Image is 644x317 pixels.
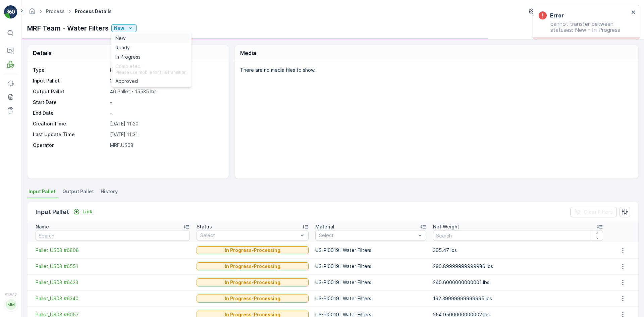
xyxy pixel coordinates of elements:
button: In Progress-Processing [197,262,309,270]
span: Process Details [73,8,113,15]
p: MRF.US08 [110,142,222,149]
button: Link [70,208,95,216]
p: In Progress-Processing [225,247,280,254]
span: Output Pallet [62,188,94,195]
a: Pallet_US08 #6423 [36,279,190,286]
span: Approved [115,78,138,85]
button: In Progress-Processing [197,278,309,286]
p: 46 Pallet - 15535 lbs [110,88,222,95]
p: Details [33,49,52,57]
p: Media [240,49,256,57]
span: New [115,35,125,42]
p: Status [197,223,212,230]
p: Name [36,223,49,230]
td: US-PI0019 I Water Filters [312,258,430,274]
p: Creation Time [33,120,107,127]
p: [DATE] 11:20 [110,120,222,127]
p: - [110,110,222,116]
a: Homepage [29,10,36,16]
p: cannot transfer between statuses: New - In Progress [539,21,629,33]
p: Input Pallet [36,207,69,217]
td: 240.6000000000001 lbs [430,274,607,290]
td: 192.39999999999995 lbs [430,290,607,307]
span: In Progress [115,54,141,60]
button: close [631,9,636,16]
p: Select [200,232,298,239]
a: Pallet_US08 #6808 [36,247,190,254]
td: US-PI0019 I Water Filters [312,242,430,258]
button: MM [4,298,17,312]
p: Operator [33,142,107,149]
p: Input Pallet [33,77,107,84]
p: Start Date [33,99,107,106]
img: logo [4,5,17,19]
p: Clear Filters [584,209,613,215]
p: [DATE] 11:31 [110,131,222,138]
input: Search [433,230,603,241]
a: Pallet_US08 #6551 [36,263,190,270]
h3: Error [550,11,564,19]
td: 290.89999999999986 lbs [430,258,607,274]
p: Link [83,208,92,215]
p: Net Weight [433,223,459,230]
p: Output Pallet [33,88,107,95]
p: New [114,25,124,32]
p: In Progress-Processing [225,295,280,302]
p: Last Update Time [33,131,107,138]
p: There are no media files to show. [240,67,631,73]
span: Input Pallet [29,188,56,195]
p: Type [33,67,107,73]
span: v 1.47.3 [4,292,17,296]
input: Search [36,230,190,241]
p: Process [110,67,222,73]
p: In Progress-Processing [225,279,280,286]
p: 34 Pallet - 13732.911520000001... [110,78,187,84]
span: History [101,188,118,195]
button: In Progress-Processing [197,295,309,303]
p: MRF Team - Water Filters [27,23,109,33]
td: 305.47 lbs [430,242,607,258]
p: In Progress-Processing [225,263,280,270]
a: Pallet_US08 #6340 [36,295,190,302]
p: Material [315,223,334,230]
a: Process [46,8,65,14]
button: In Progress-Processing [197,246,309,254]
ul: New [111,32,192,87]
button: Clear Filters [570,207,617,217]
td: US-PI0019 I Water Filters [312,274,430,290]
div: MM [6,299,16,310]
button: New [111,24,137,32]
td: US-PI0019 I Water Filters [312,290,430,307]
p: Select [319,232,416,239]
p: - [110,99,222,106]
span: Ready [115,44,130,51]
p: End Date [33,110,107,116]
